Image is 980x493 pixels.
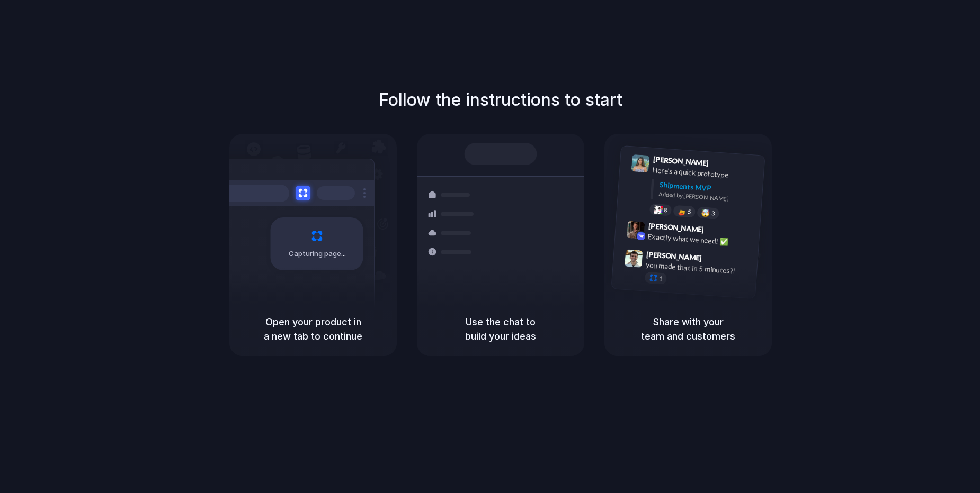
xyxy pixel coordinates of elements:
[379,87,622,113] h1: Follow the instructions to start
[648,220,704,235] span: [PERSON_NAME]
[712,159,734,171] span: 9:41 AM
[289,249,348,259] span: Capturing page
[617,315,759,343] h5: Share with your team and customers
[659,276,663,281] span: 1
[688,209,691,215] span: 5
[242,315,384,343] h5: Open your product in a new tab to continue
[645,260,751,278] div: you made that in 5 minutes?!
[653,153,709,169] span: [PERSON_NAME]
[652,165,758,182] div: Here's a quick prototype
[664,207,667,213] span: 8
[658,190,756,205] div: Added by [PERSON_NAME]
[646,249,702,264] span: [PERSON_NAME]
[711,211,715,216] span: 3
[659,179,757,197] div: Shipments MVP
[430,315,572,343] h5: Use the chat to build your ideas
[647,231,753,249] div: Exactly what we need! ✅
[701,209,710,217] div: 🤯
[705,254,727,267] span: 9:47 AM
[707,225,729,238] span: 9:42 AM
